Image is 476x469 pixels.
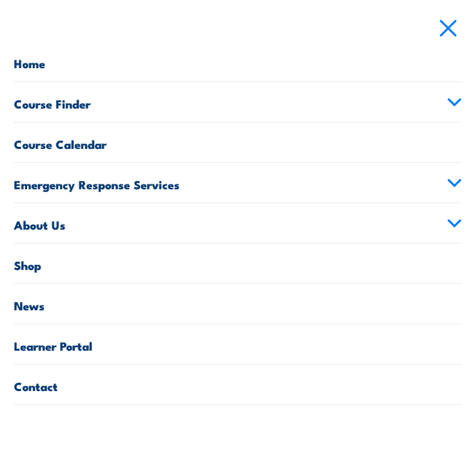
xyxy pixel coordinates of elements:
a: Contact [14,365,462,404]
a: Emergency Response Services [14,163,462,202]
a: Learner Portal [14,324,462,364]
a: About Us [14,203,462,243]
a: Shop [14,244,462,283]
a: Home [14,42,462,81]
a: News [14,284,462,324]
a: Course Finder [14,82,462,122]
a: Course Calendar [14,122,462,162]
